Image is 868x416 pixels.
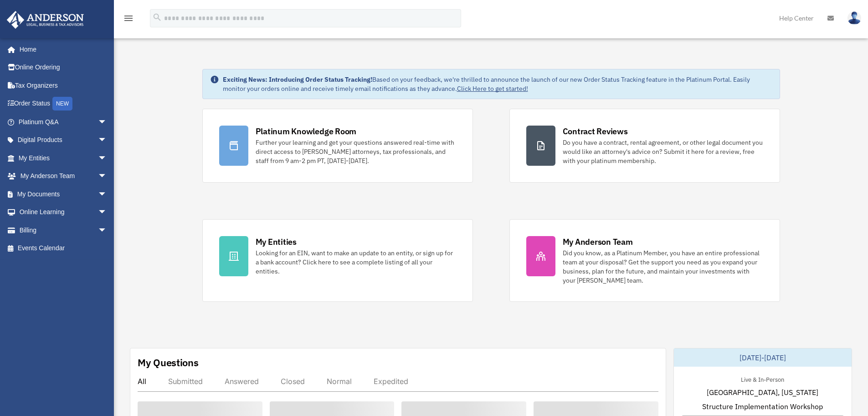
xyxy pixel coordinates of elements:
div: Looking for an EIN, want to make an update to an entity, or sign up for a bank account? Click her... [256,248,456,276]
div: Expedited [374,377,408,386]
a: Digital Productsarrow_drop_down [6,131,121,149]
div: Did you know, as a Platinum Member, you have an entire professional team at your disposal? Get th... [563,248,763,285]
a: Billingarrow_drop_down [6,221,121,239]
a: My Entities Looking for an EIN, want to make an update to an entity, or sign up for a bank accoun... [202,219,473,302]
div: Answered [225,377,259,386]
span: arrow_drop_down [98,113,116,132]
div: Contract Reviews [563,126,628,137]
div: Based on your feedback, we're thrilled to announce the launch of our new Order Status Tracking fe... [223,75,772,93]
div: My Anderson Team [563,236,633,247]
a: Platinum Q&Aarrow_drop_down [6,113,121,131]
a: menu [123,16,134,24]
span: arrow_drop_down [98,203,116,222]
i: menu [123,13,134,24]
div: Further your learning and get your questions answered real-time with direct access to [PERSON_NAM... [256,138,456,165]
a: My Anderson Team Did you know, as a Platinum Member, you have an entire professional team at your... [509,219,780,302]
div: Do you have a contract, rental agreement, or other legal document you would like an attorney's ad... [563,138,763,165]
a: Contract Reviews Do you have a contract, rental agreement, or other legal document you would like... [509,109,780,183]
a: Events Calendar [6,239,121,258]
a: Tax Organizers [6,76,121,95]
a: Platinum Knowledge Room Further your learning and get your questions answered real-time with dire... [202,109,473,183]
div: Live & In-Person [734,374,791,384]
span: arrow_drop_down [98,131,116,150]
a: Order StatusNEW [6,95,121,113]
div: All [138,377,146,386]
div: My Entities [256,236,297,247]
a: Online Learningarrow_drop_down [6,203,121,221]
span: arrow_drop_down [98,221,116,240]
span: Structure Implementation Workshop [702,401,823,412]
a: My Anderson Teamarrow_drop_down [6,167,121,185]
div: Platinum Knowledge Room [256,126,357,137]
a: Click Here to get started! [457,84,528,93]
span: arrow_drop_down [98,185,116,204]
a: My Documentsarrow_drop_down [6,185,121,203]
span: [GEOGRAPHIC_DATA], [US_STATE] [707,387,818,398]
div: Normal [327,377,352,386]
strong: Exciting News: Introducing Order Status Tracking! [223,75,372,84]
div: Closed [281,377,305,386]
img: User Pic [847,11,861,25]
span: arrow_drop_down [98,167,116,186]
a: Home [6,40,116,58]
a: Online Ordering [6,58,121,77]
div: My Questions [138,356,199,369]
span: arrow_drop_down [98,149,116,168]
div: NEW [52,97,72,111]
div: Submitted [168,377,203,386]
div: [DATE]-[DATE] [674,348,852,367]
i: search [152,12,162,22]
a: My Entitiesarrow_drop_down [6,149,121,167]
img: Anderson Advisors Platinum Portal [4,11,87,29]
